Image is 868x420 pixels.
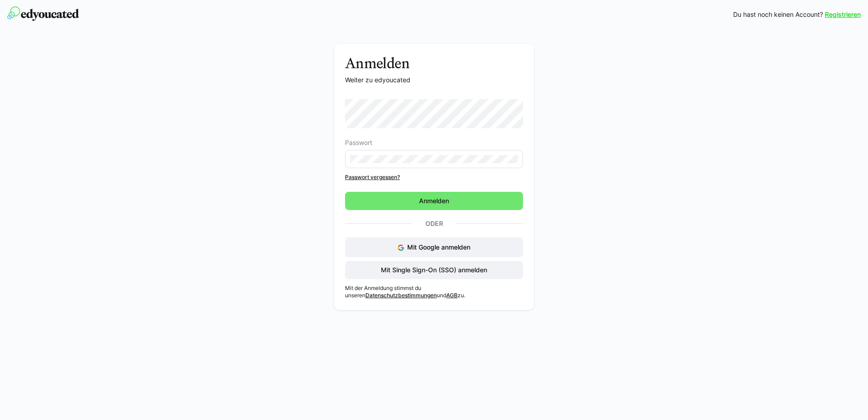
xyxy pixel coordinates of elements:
a: AGB [446,292,458,299]
a: Passwort vergessen? [345,174,523,181]
button: Anmelden [345,192,523,210]
h3: Anmelden [345,55,523,72]
button: Mit Google anmelden [345,237,523,257]
a: Registrieren [825,10,861,19]
a: Datenschutzbestimmungen [365,292,437,299]
span: Mit Single Sign-On (SSO) anmelden [380,265,488,275]
button: Mit Single Sign-On (SSO) anmelden [345,261,523,279]
span: Mit Google anmelden [407,243,470,251]
img: edyoucated [7,6,79,21]
span: Passwort [345,139,372,146]
p: Weiter zu edyoucated [345,75,523,85]
span: Anmelden [418,196,450,205]
span: Du hast noch keinen Account? [733,10,823,19]
p: Mit der Anmeldung stimmst du unseren und zu. [345,285,523,299]
p: Oder [412,217,456,230]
